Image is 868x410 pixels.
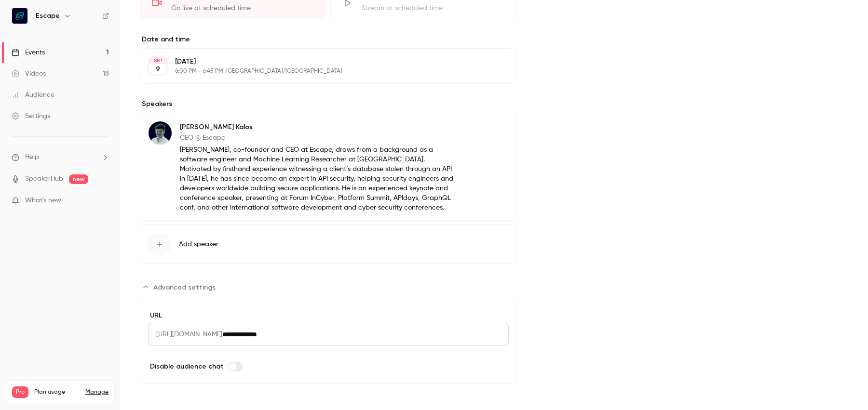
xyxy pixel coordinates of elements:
div: Videos [12,69,46,79]
a: Manage [85,388,108,396]
div: Settings [12,111,50,121]
div: Go live at scheduled time [171,3,314,13]
span: Plan usage [34,388,80,396]
span: [URL][DOMAIN_NAME] [148,323,222,346]
p: 9 [156,65,160,74]
label: URL [148,311,509,320]
section: Advanced settings [140,279,517,384]
div: SEP [149,57,166,64]
span: Help [25,152,39,162]
a: SpeakerHub [25,174,63,184]
span: What's new [25,196,61,206]
div: Audience [12,90,54,100]
p: [PERSON_NAME] Kalos [180,122,454,132]
span: Advanced settings [153,282,216,292]
div: Stream at scheduled time [362,3,505,13]
img: Tristan Kalos [149,121,172,145]
span: Disable audience chat [150,361,224,371]
p: 6:00 PM - 6:45 PM, [GEOGRAPHIC_DATA]/[GEOGRAPHIC_DATA] [175,67,466,75]
iframe: Noticeable Trigger [97,197,109,205]
button: Advanced settings [140,279,221,295]
img: Escape [12,8,27,24]
li: help-dropdown-opener [12,152,109,162]
span: new [69,174,88,184]
label: Speakers [140,99,517,109]
label: Date and time [140,35,517,44]
p: [PERSON_NAME], co-founder and CEO at Escape, draws from a background as a software engineer and M... [180,145,454,212]
span: Add speaker [179,239,218,249]
p: [DATE] [175,57,466,66]
div: Events [12,48,45,57]
p: CEO @ Escape [180,133,454,143]
span: Pro [12,386,28,398]
h6: Escape [36,11,60,21]
button: Add speaker [140,225,517,264]
div: Tristan Kalos[PERSON_NAME] KalosCEO @ Escape[PERSON_NAME], co-founder and CEO at Escape, draws fr... [140,113,517,221]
